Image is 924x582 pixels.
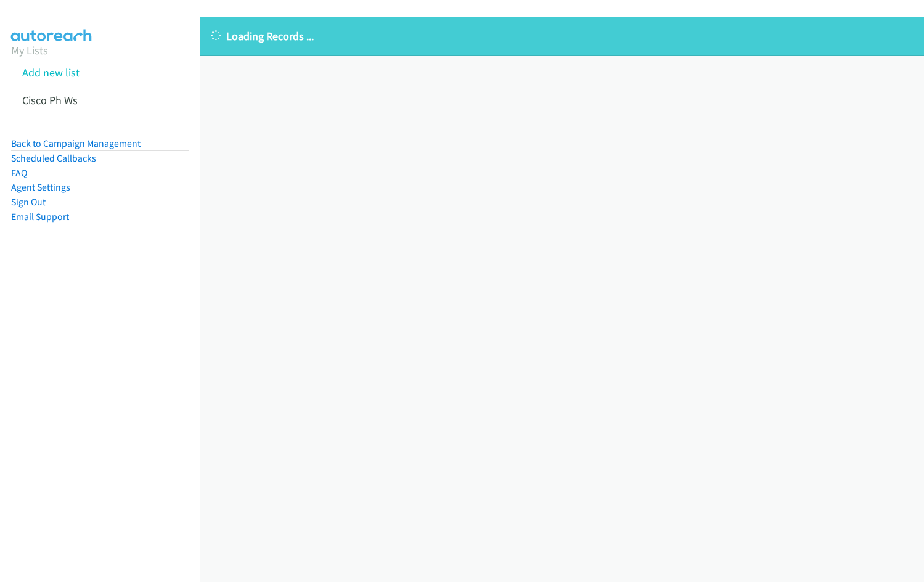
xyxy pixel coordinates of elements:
[11,167,27,179] a: FAQ
[11,152,96,164] a: Scheduled Callbacks
[11,43,48,57] a: My Lists
[211,28,913,44] p: Loading Records ...
[11,181,70,193] a: Agent Settings
[22,93,78,107] a: Cisco Ph Ws
[11,211,69,223] a: Email Support
[11,137,141,149] a: Back to Campaign Management
[11,196,46,208] a: Sign Out
[22,65,80,80] a: Add new list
